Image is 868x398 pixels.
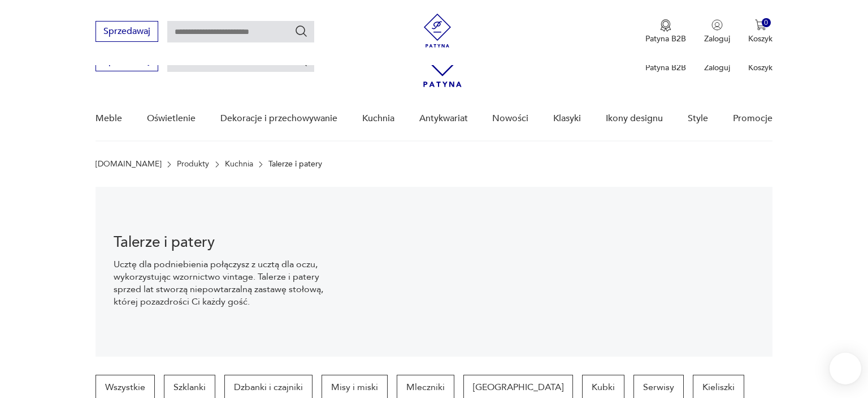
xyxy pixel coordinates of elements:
[645,33,686,44] p: Patyna B2B
[830,353,861,384] iframe: Smartsupp widget button
[704,19,730,44] button: Zaloguj
[96,21,158,42] button: Sprzedawaj
[114,258,348,308] p: Ucztę dla podniebienia połączysz z ucztą dla oczu, wykorzystując wzornictwo vintage. Talerze i pa...
[688,97,708,140] a: Style
[704,33,730,44] p: Zaloguj
[748,33,772,44] p: Koszyk
[147,97,196,140] a: Oświetlenie
[606,97,663,140] a: Ikony designu
[748,19,772,44] button: 0Koszyk
[748,62,772,73] p: Koszyk
[294,24,308,38] button: Szukaj
[96,28,158,36] a: Sprzedawaj
[114,236,348,249] h1: Talerze i patery
[762,18,771,28] div: 0
[366,187,772,357] img: 1ddbec33595ea687024a278317a35c84.jpg
[733,97,772,140] a: Promocje
[645,19,686,44] button: Patyna B2B
[553,97,581,140] a: Klasyki
[419,97,468,140] a: Antykwariat
[268,160,322,169] p: Talerze i patery
[492,97,528,140] a: Nowości
[96,97,122,140] a: Meble
[220,97,337,140] a: Dekoracje i przechowywanie
[660,19,671,32] img: Ikona medalu
[420,14,454,48] img: Patyna - sklep z meblami i dekoracjami vintage
[225,160,253,169] a: Kuchnia
[645,62,686,73] p: Patyna B2B
[645,19,686,44] a: Ikona medaluPatyna B2B
[755,19,766,31] img: Ikona koszyka
[711,19,723,31] img: Ikonka użytkownika
[704,62,730,73] p: Zaloguj
[177,160,209,169] a: Produkty
[362,97,394,140] a: Kuchnia
[96,58,158,66] a: Sprzedawaj
[96,160,162,169] a: [DOMAIN_NAME]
